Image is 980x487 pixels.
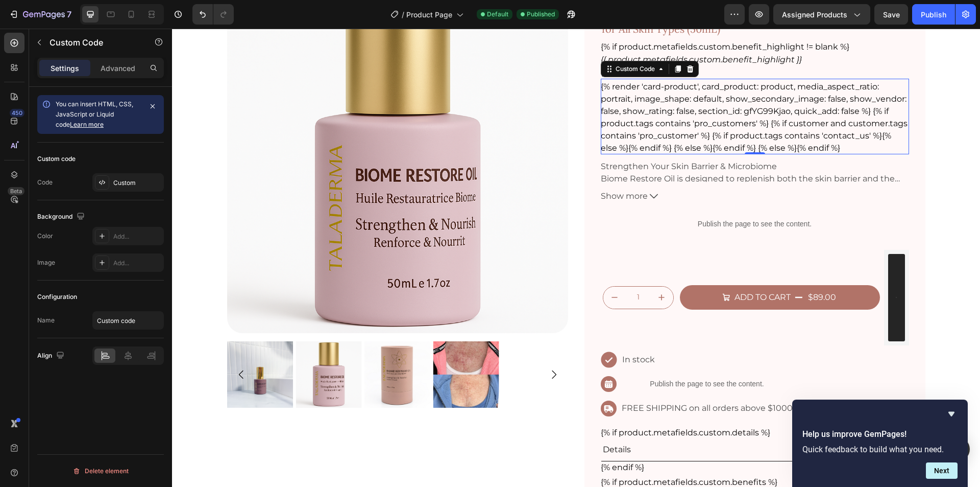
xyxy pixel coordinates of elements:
[37,210,87,224] div: Background
[442,36,485,45] div: Custom Code
[635,261,665,277] div: $89.00
[429,145,723,179] p: Biome Restore Oil is designed to replenish both the skin barrier and the microbiome - locking in ...
[192,4,234,25] div: Undo/Redo
[376,340,388,352] button: Carousel Next Arrow
[773,4,870,25] button: Assigned Products
[8,187,24,195] div: Beta
[51,63,79,74] p: Settings
[37,258,55,267] div: Image
[429,398,737,410] div: {% if product.metafields.custom.details %}
[478,258,501,280] button: increment
[10,109,24,117] div: 450
[406,9,452,20] span: Product Page
[113,259,161,268] div: Add...
[37,178,53,187] div: Code
[508,257,708,282] button: add to cart&nbsp;
[172,29,980,487] iframe: Design area
[402,9,404,20] span: /
[70,121,104,128] a: Learn more
[429,161,476,174] span: Show more
[72,465,129,477] div: Delete element
[431,414,459,429] p: Details
[37,463,164,479] button: Delete element
[429,12,737,50] div: {% if product.metafields.custom.benefit_highlight != blank %} {% endif %}
[945,408,958,420] button: Hide survey
[802,428,958,440] h2: Help us improve GemPages!
[37,292,77,302] div: Configuration
[874,4,908,25] button: Save
[429,161,737,174] button: Show more
[562,262,619,276] div: add to cart
[782,9,847,20] span: Assigned Products
[37,349,66,363] div: Align
[802,445,958,454] p: Quick feedback to build what you need.
[527,10,555,19] span: Published
[56,100,133,128] span: You can insert HTML, CSS, JavaScript or Liquid code
[429,133,605,143] p: Strengthen Your Skin Barrier & Microbiome
[431,258,454,280] button: decrement
[912,4,955,25] button: Publish
[37,231,53,241] div: Color
[449,350,622,361] p: Publish the page to see the content.
[883,10,900,19] span: Save
[101,63,135,74] p: Advanced
[802,408,958,479] div: Help us improve GemPages!
[926,462,958,479] button: Next question
[450,373,621,387] p: FREE SHIPPING on all orders above $1000
[113,178,161,188] div: Custom
[37,154,76,164] div: Custom code
[429,25,737,38] p: {{ product.metafields.custom.benefit_highlight }}
[724,268,725,269] img: CKKXmdzFx_MCEAE=.jpeg
[67,8,71,20] p: 7
[921,9,946,20] div: Publish
[716,225,733,313] button: Wishlist Plus
[63,340,76,352] button: Carousel Back Arrow
[450,324,621,339] p: In stock
[50,36,136,49] p: Custom Code
[454,258,478,280] input: quantity
[487,10,508,19] span: Default
[429,190,737,201] p: Publish the page to see the content.
[376,128,388,140] button: Carousel Next Arrow
[429,448,737,460] div: {% if product.metafields.custom.benefits %}
[37,316,55,325] div: Name
[429,433,737,445] div: {% endif %}
[429,52,737,126] div: {% render 'card-product', card_product: product, media_aspect_ratio: portrait, image_shape: defau...
[113,232,161,241] div: Add...
[4,4,76,25] button: 7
